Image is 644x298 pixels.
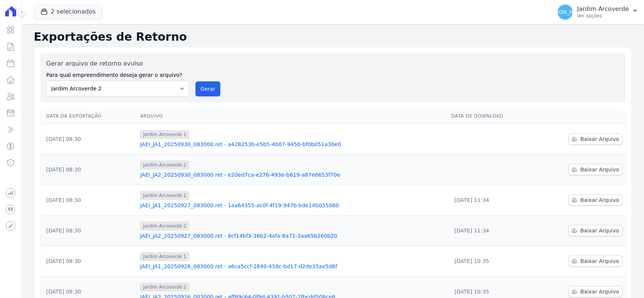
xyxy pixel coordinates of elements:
th: Data da Exportação [40,109,137,124]
span: Baixar Arquivo [580,166,619,173]
span: Baixar Arquivo [580,227,619,234]
a: JAEI_JA1_20250926_083000.ret - a6ca5ccf-2840-458c-bd17-d2de35ae5d6f [140,263,445,270]
span: Jardim Arcoverde 1 [140,252,189,261]
td: [DATE] 08:30 [40,185,137,215]
label: Para qual empreendimento deseja gerar o arquivo? [46,68,190,79]
span: [PERSON_NAME] [543,9,587,15]
th: Data de Download [448,109,535,124]
h2: Exportações de Retorno [34,30,632,44]
td: [DATE] 08:30 [40,215,137,246]
a: JAEI_JA2_20250930_083000.ret - e20ed7ca-e276-493e-b619-a87e6653f70e [140,171,445,179]
a: Baixar Arquivo [569,255,622,267]
td: [DATE] 10:35 [448,246,535,277]
td: [DATE] 08:30 [40,154,137,185]
td: [DATE] 08:30 [40,124,137,154]
th: Arquivo [137,109,448,124]
p: Ver opções [577,13,629,19]
p: Jardim Arcoverde [577,5,629,13]
span: Baixar Arquivo [580,288,619,295]
a: Baixar Arquivo [569,133,622,145]
button: [PERSON_NAME] Jardim Arcoverde Ver opções [552,2,644,23]
span: Baixar Arquivo [580,196,619,204]
a: Baixar Arquivo [569,194,622,206]
span: Jardim Arcoverde 1 [140,130,189,139]
td: [DATE] 08:30 [40,246,137,277]
a: JAEI_JA1_20250930_083000.ret - a428253b-e5b5-4b07-9450-bf0b051a30e0 [140,141,445,148]
td: [DATE] 11:34 [448,185,535,215]
span: Baixar Arquivo [580,135,619,143]
a: Baixar Arquivo [569,225,622,236]
a: JAEI_JA2_20250927_083000.ret - 8cf14bf3-36b2-4afa-8a72-3aa65b260b20 [140,232,445,240]
a: Baixar Arquivo [569,286,622,297]
button: Gerar [195,81,220,96]
span: Jardim Arcoverde 2 [140,283,189,292]
button: 2 selecionados [34,5,102,19]
span: Jardim Arcoverde 2 [140,160,189,170]
a: JAEI_JA1_20250927_083000.ret - 1aa64355-ac0f-4f19-947b-bde14b035080 [140,202,445,209]
span: Baixar Arquivo [580,257,619,265]
a: Baixar Arquivo [569,164,622,175]
td: [DATE] 11:34 [448,215,535,246]
label: Gerar arquivo de retorno avulso [46,59,190,68]
span: Jardim Arcoverde 2 [140,222,189,231]
span: Jardim Arcoverde 1 [140,191,189,200]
